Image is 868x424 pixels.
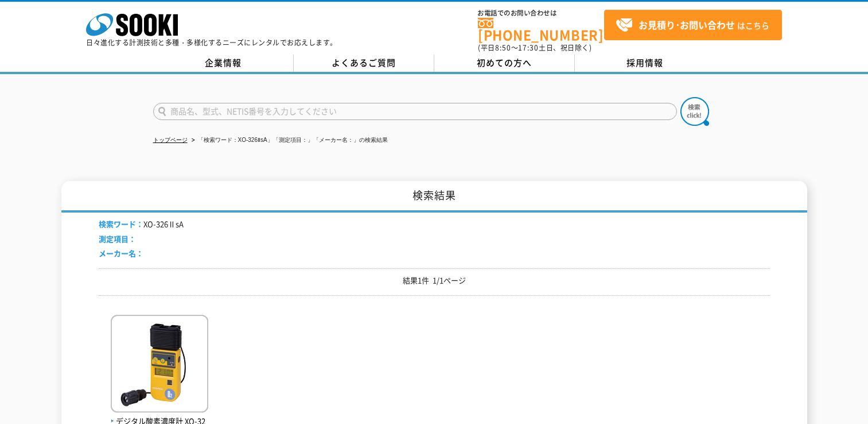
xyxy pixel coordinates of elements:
p: 日々進化する計測技術と多種・多様化するニーズにレンタルでお応えします。 [86,39,337,46]
input: 商品名、型式、NETIS番号を入力してください [153,103,677,120]
h1: 検索結果 [61,181,807,213]
a: よくあるご質問 [294,55,434,72]
span: 初めての方へ [477,56,532,69]
span: はこちら [616,17,769,34]
a: 採用情報 [575,55,715,72]
span: 測定項目： [99,233,136,244]
li: 「検索ワード：XO-326ⅡsA」「測定項目：」「メーカー名：」の検索結果 [189,134,388,147]
span: 17:30 [518,43,539,53]
a: 初めての方へ [434,55,575,72]
p: 結果1件 1/1ページ [99,275,770,287]
span: お電話でのお問い合わせは [478,10,604,17]
span: 検索ワード： [99,218,143,229]
span: 8:50 [495,43,511,53]
img: XO-326ⅡsA [111,315,208,415]
a: お見積り･お問い合わせはこちら [604,10,782,40]
a: [PHONE_NUMBER] [478,18,604,41]
strong: お見積り･お問い合わせ [639,18,735,32]
a: トップページ [153,137,188,143]
a: 企業情報 [153,55,294,72]
img: btn_search.png [680,97,709,126]
span: メーカー名： [99,248,143,259]
li: XO-326ⅡsA [99,218,184,230]
span: (平日 ～ 土日、祝日除く) [478,43,591,53]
